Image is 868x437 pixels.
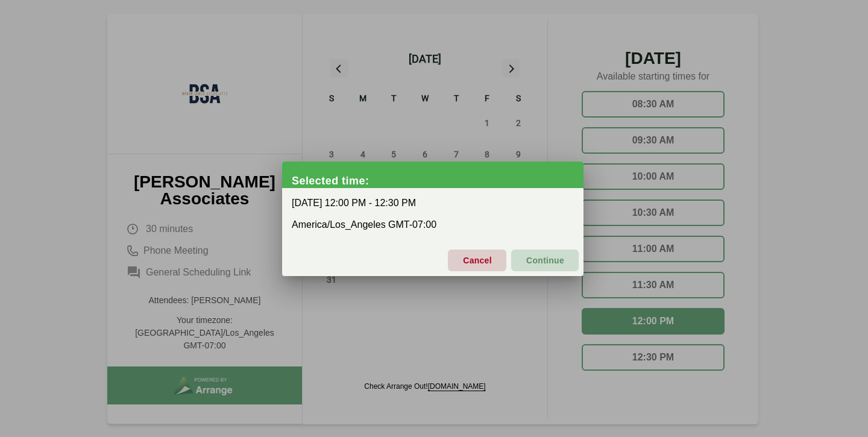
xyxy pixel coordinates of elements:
button: Continue [511,250,579,271]
span: Cancel [462,248,492,273]
span: Continue [526,248,564,273]
div: [DATE] 12:00 PM - 12:30 PM America/Los_Angeles GMT-07:00 [282,188,583,240]
button: Cancel [448,250,506,271]
div: Selected time: [292,175,583,187]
